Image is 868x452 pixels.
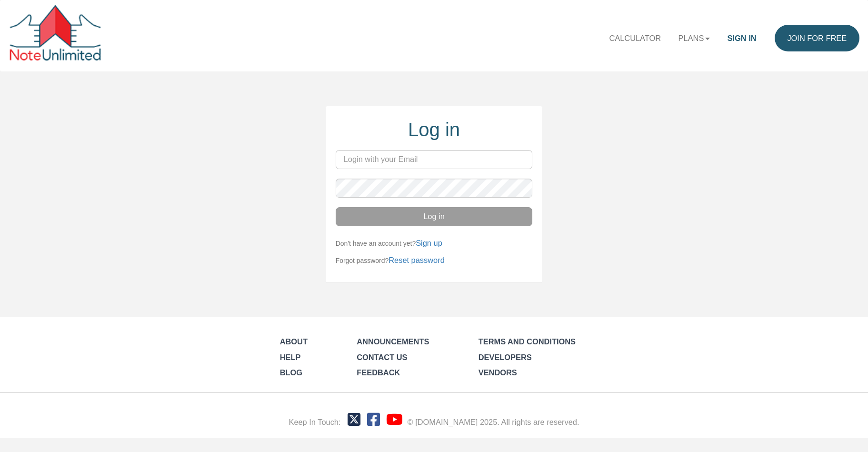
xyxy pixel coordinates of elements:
[479,337,576,346] a: Terms and Conditions
[479,368,517,377] a: Vendors
[280,337,308,346] a: About
[336,116,533,143] div: Log in
[336,150,533,169] input: Login with your Email
[280,353,301,362] a: Help
[408,417,579,428] div: © [DOMAIN_NAME] 2025. All rights are reserved.
[389,256,445,264] a: Reset password
[280,368,302,377] a: Blog
[600,25,669,51] a: Calculator
[669,25,718,51] a: Plans
[718,25,765,51] a: Sign in
[416,239,442,247] a: Sign up
[357,337,429,346] a: Announcements
[479,353,532,362] a: Developers
[336,257,445,264] small: Forgot password?
[289,417,340,428] div: Keep In Touch:
[357,368,400,377] a: Feedback
[357,353,407,362] a: Contact Us
[336,207,533,226] button: Log in
[775,25,859,51] a: Join for FREE
[336,240,442,247] small: Don't have an account yet?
